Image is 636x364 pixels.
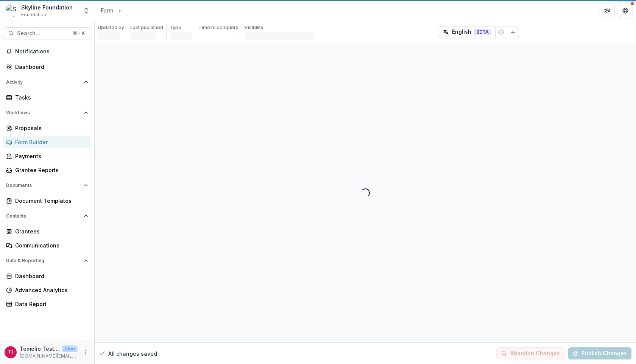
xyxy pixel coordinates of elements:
[15,227,85,235] div: Grantees
[130,24,163,31] p: Last published
[600,3,615,18] button: Partners
[507,26,519,38] button: Add Language
[3,76,91,88] button: Open Activity
[15,124,85,132] div: Proposals
[3,136,91,148] a: Form Builder
[15,93,85,101] div: Tasks
[6,79,81,85] span: Activity
[101,6,113,14] div: Form
[3,45,91,58] button: Notifications
[15,138,85,146] div: Form Builder
[15,300,85,308] div: Data Report
[81,3,92,18] button: Open entity switcher
[3,164,91,176] a: Grantee Reports
[3,284,91,296] a: Advanced Analytics
[3,194,91,207] a: Document Templates
[15,241,85,249] div: Communications
[495,26,507,38] button: Refresh Translation
[71,29,86,37] div: ⌘ + K
[15,48,88,55] span: Notifications
[15,166,85,174] div: Grantee Reports
[98,5,116,16] a: Form
[3,239,91,252] a: Communications
[6,183,81,188] span: Documents
[3,210,91,222] button: Open Contacts
[496,347,565,359] button: Abandon Changes
[3,255,91,267] button: Open Data & Reporting
[3,61,91,73] a: Dashboard
[6,213,81,219] span: Contacts
[15,197,85,205] div: Document Templates
[8,350,13,355] div: Temelio Test (Simran)
[568,347,631,359] button: Publish Changes
[98,24,124,31] p: Updated by
[98,5,155,16] nav: breadcrumb
[20,345,59,353] p: Temelio Test ([PERSON_NAME])
[3,225,91,238] a: Grantees
[170,24,181,31] p: Type
[21,11,46,18] span: Foundation
[438,26,496,38] button: English BETA
[62,345,78,352] p: User
[6,5,18,17] img: Skyline Foundation
[6,110,81,115] span: Workflows
[3,150,91,162] a: Payments
[3,107,91,119] button: Open Workflows
[245,24,263,31] p: Visibility
[618,3,633,18] button: Get Help
[3,179,91,191] button: Open Documents
[17,30,68,37] span: Search...
[15,272,85,280] div: Dashboard
[198,24,238,31] p: Time to complete
[81,348,90,357] button: More
[3,27,91,39] button: Search...
[108,350,157,358] p: All changes saved
[21,3,73,11] div: Skyline Foundation
[3,270,91,282] a: Dashboard
[20,353,78,359] p: [DOMAIN_NAME][EMAIL_ADDRESS][DOMAIN_NAME]
[3,298,91,310] a: Data Report
[15,63,85,71] div: Dashboard
[3,122,91,134] a: Proposals
[15,286,85,294] div: Advanced Analytics
[6,258,81,263] span: Data & Reporting
[3,91,91,104] a: Tasks
[15,152,85,160] div: Payments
